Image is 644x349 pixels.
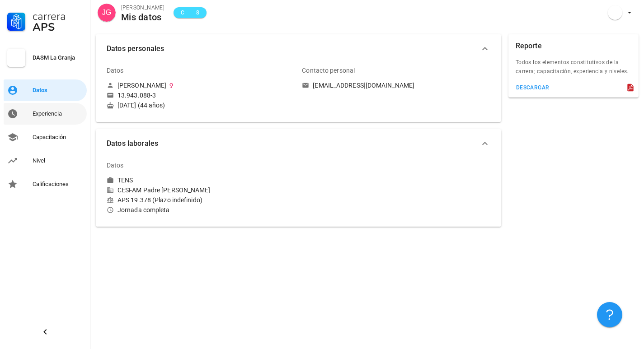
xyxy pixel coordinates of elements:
button: descargar [512,81,553,94]
button: Datos laborales [96,129,501,158]
div: Datos [107,60,124,81]
div: TENS [118,176,133,184]
a: Calificaciones [4,173,87,195]
div: Carrera [33,11,83,22]
a: Experiencia [4,103,87,125]
a: Datos [4,79,87,101]
button: Datos personales [96,34,501,63]
div: Mis datos [121,12,165,22]
div: Todos los elementos constitutivos de la carrera; capacitación, experiencia y niveles. [508,58,639,81]
div: [DATE] (44 años) [107,101,295,109]
div: Capacitación [33,134,83,141]
div: Contacto personal [302,60,355,81]
div: Calificaciones [33,181,83,188]
div: Experiencia [33,110,83,117]
div: CESFAM Padre [PERSON_NAME] [107,186,295,194]
div: avatar [608,5,622,20]
span: JG [102,4,111,22]
div: 13.943.088-3 [118,91,156,99]
span: C [179,8,186,17]
div: Datos [107,154,124,176]
div: [EMAIL_ADDRESS][DOMAIN_NAME] [313,81,414,89]
span: Datos laborales [107,137,479,150]
div: APS [33,22,83,33]
a: Nivel [4,150,87,172]
div: DASM La Granja [33,54,83,61]
div: [PERSON_NAME] [121,3,165,12]
div: APS 19.378 (Plazo indefinido) [107,196,295,204]
a: Capacitación [4,126,87,148]
span: 8 [194,8,201,17]
div: [PERSON_NAME] [118,81,166,89]
div: avatar [98,4,116,22]
div: Reporte [516,34,542,58]
span: Datos personales [107,42,479,55]
a: [EMAIL_ADDRESS][DOMAIN_NAME] [302,81,490,89]
div: descargar [516,84,550,91]
div: Datos [33,87,83,94]
div: Nivel [33,157,83,164]
div: Jornada completa [107,206,295,214]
